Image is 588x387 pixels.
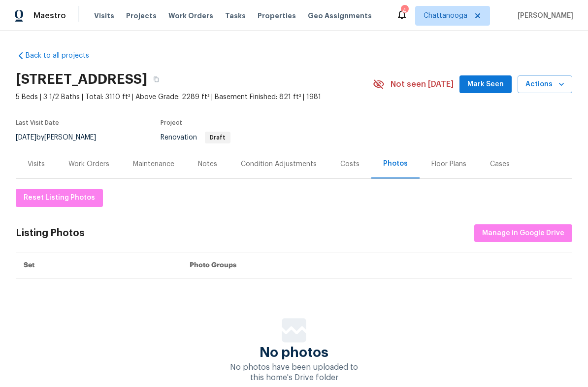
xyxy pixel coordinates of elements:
div: Work Orders [68,159,109,169]
span: Maestro [33,11,66,21]
button: Mark Seen [459,75,512,94]
span: Chattanooga [424,11,467,21]
span: No photos have been uploaded to this home's Drive folder [230,363,358,382]
button: Reset Listing Photos [16,189,103,207]
div: Photos [383,159,408,169]
th: Set [16,252,182,279]
span: Mark Seen [467,78,504,91]
span: Renovation [161,134,230,141]
a: Back to all projects [16,51,110,61]
th: Photo Groups [182,252,572,279]
span: Projects [126,11,157,21]
h2: [STREET_ADDRESS] [16,74,147,84]
span: Project [161,120,182,126]
span: [PERSON_NAME] [514,11,573,21]
button: Copy Address [147,70,165,88]
div: Floor Plans [431,159,466,169]
div: Condition Adjustments [241,159,317,169]
div: Costs [340,159,359,169]
span: Draft [206,135,229,141]
span: Last Visit Date [16,120,59,126]
div: Cases [490,159,510,169]
span: 5 Beds | 3 1/2 Baths | Total: 3110 ft² | Above Grade: 2289 ft² | Basement Finished: 821 ft² | 1981 [16,92,373,102]
span: Manage in Google Drive [482,227,564,240]
span: Geo Assignments [308,11,372,21]
span: Visits [94,11,114,21]
div: Maintenance [133,159,174,169]
button: Actions [518,75,572,94]
span: Actions [525,78,564,91]
div: by [PERSON_NAME] [16,132,108,143]
span: Reset Listing Photos [24,192,95,204]
div: Notes [198,159,217,169]
span: No photos [260,348,328,357]
span: Not seen [DATE] [391,79,454,89]
span: Work Orders [168,11,213,21]
span: Properties [258,11,296,21]
button: Manage in Google Drive [474,224,572,243]
div: Listing Photos [16,228,85,238]
div: Visits [28,159,45,169]
div: 4 [401,6,408,16]
span: [DATE] [16,134,36,141]
span: Tasks [225,12,246,19]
